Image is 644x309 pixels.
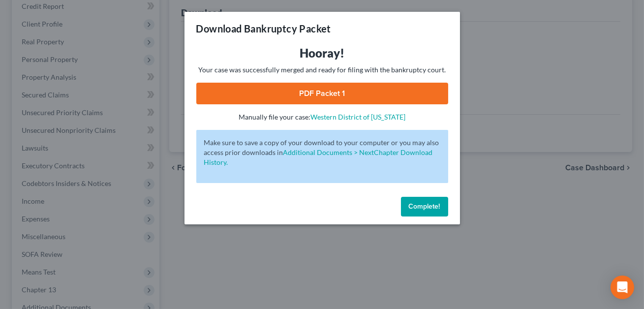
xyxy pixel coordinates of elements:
[409,202,440,211] span: Complete!
[310,113,405,121] a: Western District of [US_STATE]
[196,112,448,122] p: Manually file your case:
[196,65,448,75] p: Your case was successfully merged and ready for filing with the bankruptcy court.
[196,83,448,104] a: PDF Packet 1
[401,197,448,216] button: Complete!
[204,148,433,166] a: Additional Documents > NextChapter Download History.
[611,276,634,299] div: Open Intercom Messenger
[196,22,331,35] h3: Download Bankruptcy Packet
[204,138,440,167] p: Make sure to save a copy of your download to your computer or you may also access prior downloads in
[196,45,448,61] h3: Hooray!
